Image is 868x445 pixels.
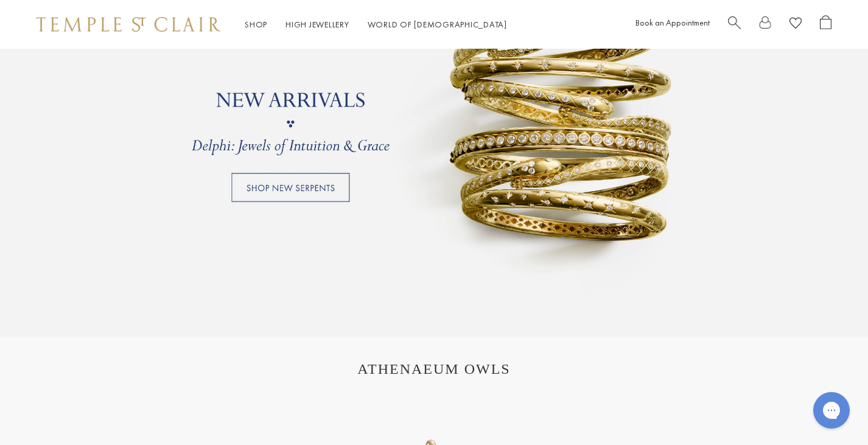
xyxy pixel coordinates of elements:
[245,19,267,30] a: ShopShop
[285,19,349,30] a: High JewelleryHigh Jewellery
[807,388,856,433] iframe: Gorgias live chat messenger
[820,15,831,34] a: Open Shopping Bag
[789,15,802,34] a: View Wishlist
[37,17,220,32] img: Temple St. Clair
[728,15,741,34] a: Search
[635,17,710,28] a: Book an Appointment
[245,17,507,32] nav: Main navigation
[368,19,507,30] a: World of [DEMOGRAPHIC_DATA]World of [DEMOGRAPHIC_DATA]
[49,361,819,377] h1: ATHENAEUM OWLS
